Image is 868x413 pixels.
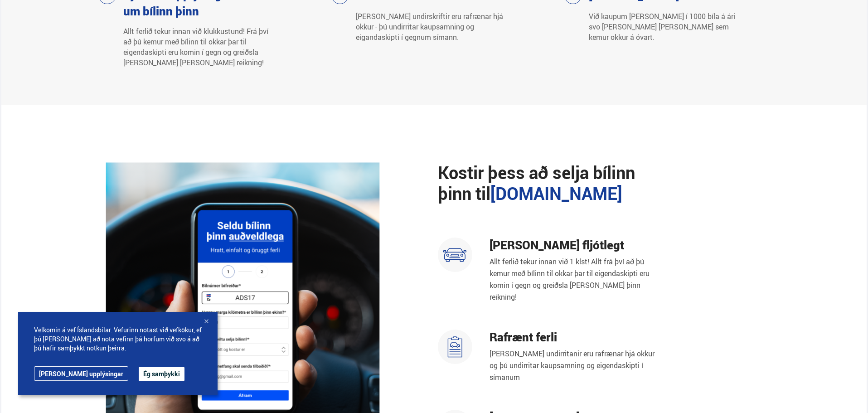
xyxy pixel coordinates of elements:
[442,243,467,267] img: sxVYvPSuM98JaIvG.svg
[490,256,663,303] p: Allt ferlið tekur innan við 1 klst! Allt frá því að þú kemur með bílinn til okkar þar til eigenda...
[490,182,622,205] span: [DOMAIN_NAME]
[34,326,202,353] span: Velkomin á vef Íslandsbílar. Vefurinn notast við vefkökur, ef þú [PERSON_NAME] að nota vefinn þá ...
[490,330,663,344] h4: Rafrænt ferli
[589,11,737,43] p: Við kaupum [PERSON_NAME] í 1000 bíla á ári svo [PERSON_NAME] [PERSON_NAME] sem kemur okkur á óvart.
[490,238,663,252] h4: [PERSON_NAME] fljótlegt
[490,348,663,383] p: [PERSON_NAME] undirritanir eru rafrænar hjá okkur og þú undirritar kaupsamning og eigendaskipti í...
[7,4,34,31] button: Open LiveChat chat widget
[34,366,128,381] a: [PERSON_NAME] upplýsingar
[123,26,271,68] p: Allt ferlið tekur innan við klukkustund! Frá því að þú kemur með bílinn til okkar þar til eigenda...
[443,335,467,358] img: ak92EVLVjm1eYQ-r.svg
[438,162,663,204] h2: Kostir þess að selja bílinn þinn til
[139,367,184,381] button: Ég samþykki
[356,11,504,43] p: [PERSON_NAME] undirskriftir eru rafrænar hjá okkur - þú undirritar kaupsamning og eigandaskipti í...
